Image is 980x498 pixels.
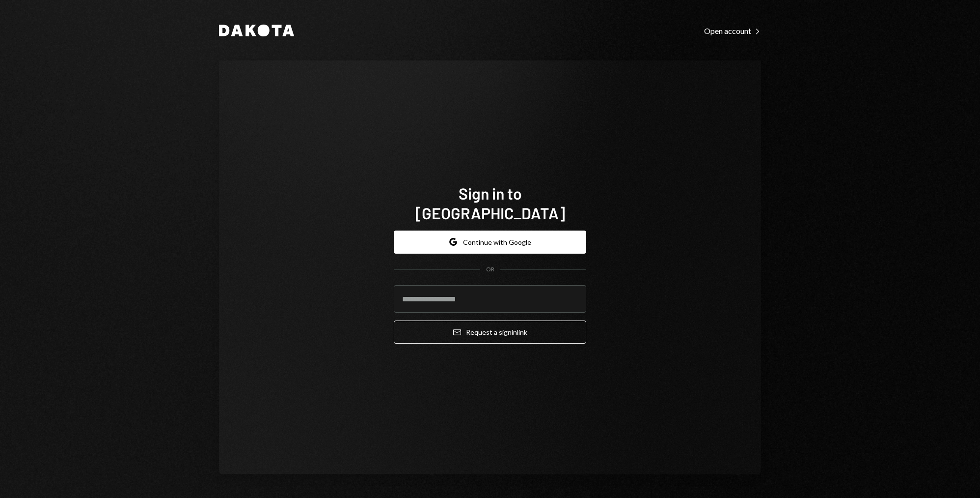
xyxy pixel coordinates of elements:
div: Open account [704,26,761,36]
button: Request a signinlink [394,321,586,344]
div: OR [486,265,494,274]
button: Continue with Google [394,231,586,254]
a: Open account [704,25,761,36]
h1: Sign in to [GEOGRAPHIC_DATA] [394,183,586,223]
